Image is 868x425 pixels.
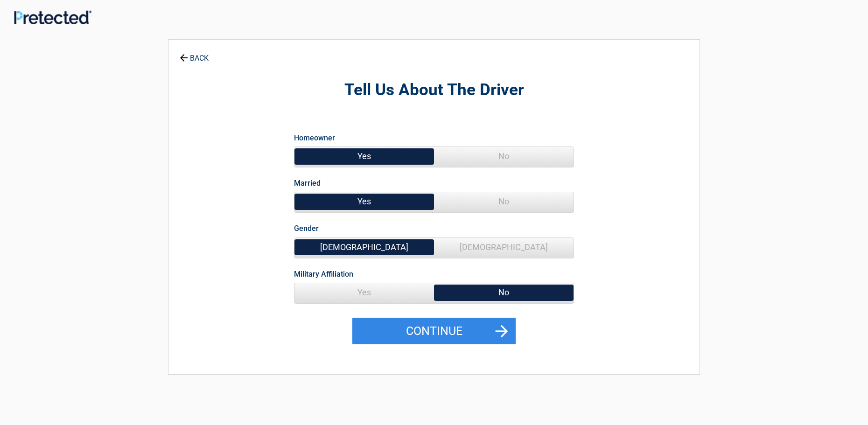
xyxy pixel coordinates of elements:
[14,10,91,24] img: Main Logo
[352,318,516,345] button: Continue
[434,283,574,302] span: No
[294,283,434,302] span: Yes
[294,222,319,235] label: Gender
[294,192,434,211] span: Yes
[434,238,574,257] span: [DEMOGRAPHIC_DATA]
[294,147,434,166] span: Yes
[294,177,321,189] label: Married
[294,132,335,144] label: Homeowner
[434,192,574,211] span: No
[220,79,648,101] h2: Tell Us About The Driver
[434,147,574,166] span: No
[294,268,353,280] label: Military Affiliation
[294,238,434,257] span: [DEMOGRAPHIC_DATA]
[178,46,210,62] a: BACK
